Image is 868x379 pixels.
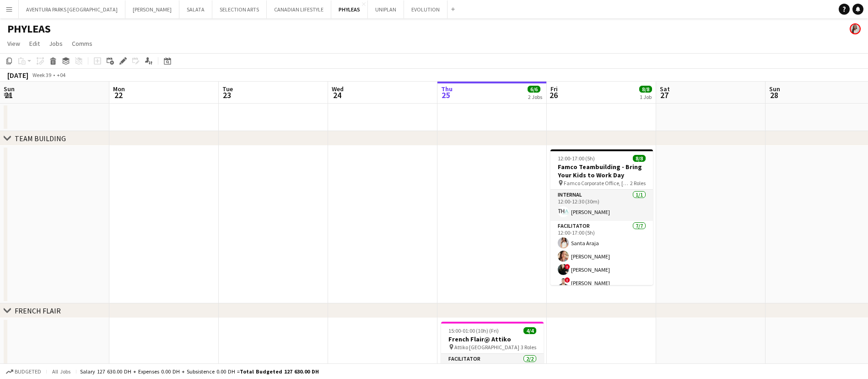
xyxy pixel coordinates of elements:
[2,90,15,100] span: 21
[565,264,570,269] span: !
[448,327,499,334] span: 15:00-01:00 (10h) (Fri)
[267,0,331,18] button: CANADIAN LIFESTYLE
[330,90,344,100] span: 24
[550,190,653,221] app-card-role: Internal1/112:00-12:30 (30m)[PERSON_NAME]
[50,368,72,375] span: All jobs
[4,85,15,93] span: Sun
[658,90,670,100] span: 27
[222,85,233,93] span: Tue
[633,155,646,162] span: 8/8
[45,38,66,49] a: Jobs
[404,0,447,18] button: EVOLUTION
[4,38,24,49] a: View
[7,39,20,48] span: View
[630,180,646,187] span: 2 Roles
[441,85,453,93] span: Thu
[240,368,319,375] span: Total Budgeted 127 630.00 DH
[112,90,125,100] span: 22
[565,277,570,283] span: !
[660,85,670,93] span: Sat
[221,90,233,100] span: 23
[368,0,404,18] button: UNIPLAN
[441,335,544,343] h3: French Flair@ Attiko
[15,134,66,143] div: TEAM BUILDING
[558,155,595,162] span: 12:00-17:00 (5h)
[19,0,125,18] button: AVENTURA PARKS [GEOGRAPHIC_DATA]
[72,39,92,48] span: Comms
[26,38,43,49] a: Edit
[7,22,51,36] h1: PHYLEAS
[212,0,267,18] button: SELECTION ARTS
[640,93,652,100] div: 1 Job
[80,368,319,375] div: Salary 127 630.00 DH + Expenses 0.00 DH + Subsistence 0.00 DH =
[549,90,558,100] span: 26
[113,85,125,93] span: Mon
[850,23,861,34] app-user-avatar: Ines de Puybaudet
[179,0,212,18] button: SALATA
[331,0,368,18] button: PHYLEAS
[5,367,43,377] button: Budgeted
[550,85,558,93] span: Fri
[440,90,453,100] span: 25
[49,39,63,48] span: Jobs
[15,306,61,315] div: FRENCH FLAIR
[7,71,28,80] div: [DATE]
[30,71,53,78] span: Week 39
[68,38,96,49] a: Comms
[15,368,41,375] span: Budgeted
[639,86,652,93] span: 8/8
[768,90,780,100] span: 28
[125,0,179,18] button: [PERSON_NAME]
[528,93,542,100] div: 2 Jobs
[521,344,536,351] span: 3 Roles
[550,149,653,285] app-job-card: 12:00-17:00 (5h)8/8Famco Teambuilding - Bring Your Kids to Work Day Famco Corporate Office, [GEOG...
[332,85,344,93] span: Wed
[29,39,40,48] span: Edit
[528,86,540,93] span: 6/6
[523,327,536,334] span: 4/4
[57,71,65,78] div: +04
[454,344,519,351] span: Attiko [GEOGRAPHIC_DATA]
[564,180,630,187] span: Famco Corporate Office, [GEOGRAPHIC_DATA]
[550,221,653,332] app-card-role: Facilitator7/712:00-17:00 (5h)Santa Araja[PERSON_NAME]![PERSON_NAME]![PERSON_NAME]
[769,85,780,93] span: Sun
[550,163,653,179] h3: Famco Teambuilding - Bring Your Kids to Work Day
